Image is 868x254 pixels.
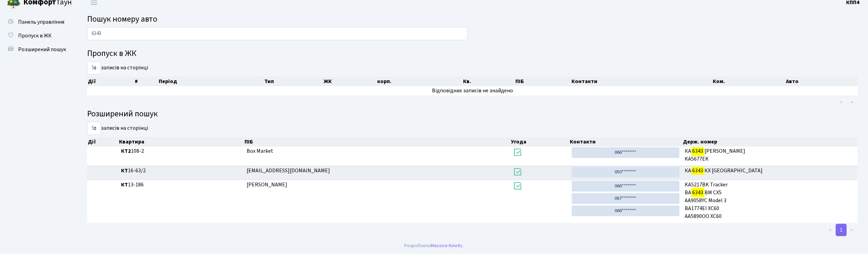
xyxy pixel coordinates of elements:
[836,224,847,236] a: 1
[87,86,858,95] td: Відповідних записів не знайдено
[682,137,858,147] th: Держ. номер
[692,166,705,175] mark: 6343
[692,188,705,197] mark: 6343
[247,167,330,174] span: [EMAIL_ADDRESS][DOMAIN_NAME]
[431,242,463,249] a: Massive Kinetic
[247,147,273,155] span: Box Market
[18,46,66,53] span: Розширений пошук
[121,181,128,188] b: КТ
[3,15,72,29] a: Панель управління
[87,109,858,119] h4: Розширений пошук
[571,77,712,86] th: Контакти
[87,122,101,135] select: записів на сторінці
[264,77,323,86] th: Тип
[121,167,128,174] b: КТ
[3,43,72,56] a: Розширений пошук
[87,27,468,40] input: Пошук
[121,147,131,155] b: КТ2
[685,147,855,163] span: КА [PERSON_NAME] KA5677EK
[18,32,52,39] span: Пропуск в ЖК
[87,122,148,135] label: записів на сторінці
[692,146,705,156] mark: 6343
[511,137,569,147] th: Угода
[87,13,157,25] span: Пошук номеру авто
[3,29,72,43] a: Пропуск в ЖК
[404,242,464,250] div: Розроблено .
[87,49,858,59] h4: Пропуск в ЖК
[244,137,511,147] th: ПІБ
[515,77,571,86] th: ПІБ
[247,181,287,188] span: [PERSON_NAME]
[323,77,377,86] th: ЖК
[121,147,241,155] span: 108-2
[569,137,682,147] th: Контакти
[118,137,244,147] th: Квартира
[685,167,855,175] span: КА КХ [GEOGRAPHIC_DATA]
[87,61,148,74] label: записів на сторінці
[87,77,134,86] th: Дії
[134,77,158,86] th: #
[121,167,241,175] span: 16-63/2
[18,18,64,26] span: Панель управління
[462,77,515,86] th: Кв.
[87,137,118,147] th: Дії
[87,61,101,74] select: записів на сторінці
[121,181,241,189] span: 13-186
[685,181,855,220] span: KA5217BK Tracker ВА ВМ СХ5 AA9058YC Model 3 BA1774EI XC60 AA5890OO ХС60
[158,77,264,86] th: Період
[785,77,858,86] th: Авто
[712,77,786,86] th: Ком.
[377,77,462,86] th: корп.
